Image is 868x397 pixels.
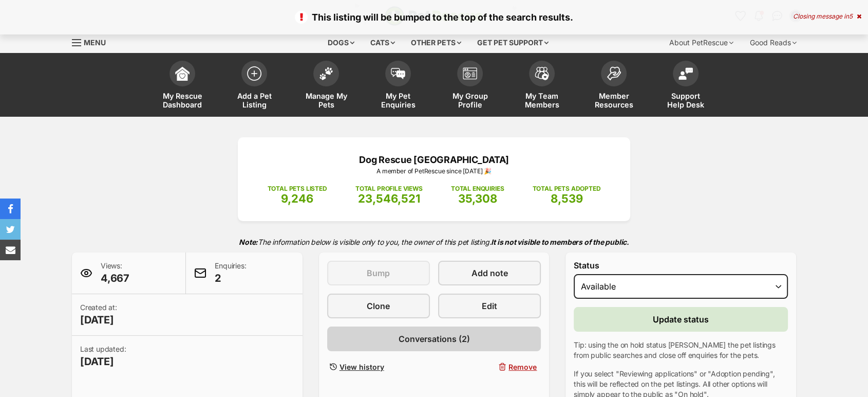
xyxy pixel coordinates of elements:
[303,92,349,109] span: Manage My Pets
[327,359,430,374] a: View history
[363,32,402,53] div: Cats
[743,32,804,53] div: Good Reads
[550,192,582,205] span: 8,539
[339,362,384,372] span: View history
[458,192,497,205] span: 35,308
[367,267,390,279] span: Bump
[438,294,541,318] a: Edit
[319,67,333,80] img: manage-my-pets-icon-02211641906a0b7f246fdf0571729dbe1e7629f14944591b6c1af311fb30b64b.svg
[650,56,722,117] a: Support Help Desk
[231,92,277,109] span: Add a Pet Listing
[471,267,508,279] span: Add note
[470,32,556,53] div: Get pet support
[463,67,477,80] img: group-profile-icon-3fa3cf56718a62981997c0bc7e787c4b2cf8bcc04b72c1350f741eb67cf2f40e.svg
[532,184,600,193] p: TOTAL PETS ADOPTED
[72,231,796,252] p: The information below is visible only to you, the owner of this pet listing.
[358,192,420,205] span: 23,546,521
[447,92,493,109] span: My Group Profile
[591,92,637,109] span: Member Resources
[239,238,258,246] strong: Note:
[253,167,615,176] p: A member of PetRescue since [DATE] 🎉
[327,327,541,351] a: Conversations (2)
[793,13,861,20] div: Closing message in
[506,56,578,117] a: My Team Members
[253,153,615,167] p: Dog Rescue [GEOGRAPHIC_DATA]
[653,313,709,326] span: Update status
[84,38,106,47] span: Menu
[607,66,621,80] img: member-resources-icon-8e73f808a243e03378d46382f2149f9095a855e16c252ad45f914b54edf8863c.svg
[268,184,327,193] p: TOTAL PETS LISTED
[146,56,218,117] a: My Rescue Dashboard
[574,307,788,332] button: Update status
[663,92,709,109] span: Support Help Desk
[678,67,693,80] img: help-desk-icon-fdf02630f3aa405de69fd3d07c3f3aa587a6932b1a1747fa1d2bba05be0121f9.svg
[438,261,541,285] a: Add note
[215,261,246,285] p: Enquiries:
[72,32,113,51] a: Menu
[508,362,537,372] span: Remove
[355,184,423,193] p: TOTAL PROFILE VIEWS
[398,333,469,345] span: Conversations (2)
[175,66,190,81] img: dashboard-icon-eb2f2d2d3e046f16d808141f083e7271f6b2e854fb5c12c21221c1fb7104beca.svg
[80,344,126,369] p: Last updated:
[80,354,126,369] span: [DATE]
[281,192,313,205] span: 9,246
[491,238,629,246] strong: It is not visible to members of the public.
[482,300,497,312] span: Edit
[391,68,405,79] img: pet-enquiries-icon-7e3ad2cf08bfb03b45e93fb7055b45f3efa6380592205ae92323e6603595dc1f.svg
[404,32,468,53] div: Other pets
[320,32,362,53] div: Dogs
[578,56,650,117] a: Member Resources
[80,302,117,327] p: Created at:
[662,32,741,53] div: About PetRescue
[101,261,129,285] p: Views:
[574,261,788,270] label: Status
[574,340,788,360] p: Tip: using the on hold status [PERSON_NAME] the pet listings from public searches and close off e...
[375,92,421,109] span: My Pet Enquiries
[218,56,290,117] a: Add a Pet Listing
[327,261,430,285] button: Bump
[849,12,853,20] span: 5
[327,294,430,318] a: Clone
[367,300,390,312] span: Clone
[290,56,362,117] a: Manage My Pets
[159,92,205,109] span: My Rescue Dashboard
[215,271,246,285] span: 2
[451,184,504,193] p: TOTAL ENQUIRIES
[535,67,549,80] img: team-members-icon-5396bd8760b3fe7c0b43da4ab00e1e3bb1a5d9ba89233759b79545d2d3fc5d0d.svg
[362,56,434,117] a: My Pet Enquiries
[80,313,117,327] span: [DATE]
[247,66,261,81] img: add-pet-listing-icon-0afa8454b4691262ce3f59096e99ab1cd57d4a30225e0717b998d2c9b9846f56.svg
[519,92,565,109] span: My Team Members
[101,271,129,285] span: 4,667
[10,10,858,24] p: This listing will be bumped to the top of the search results.
[438,359,541,374] button: Remove
[434,56,506,117] a: My Group Profile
